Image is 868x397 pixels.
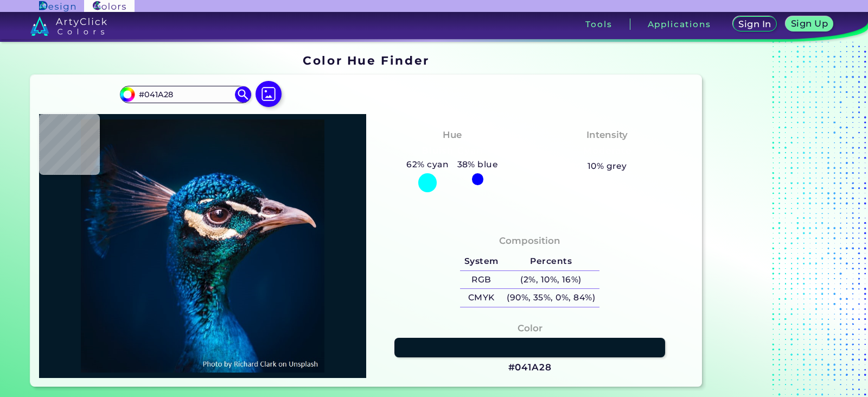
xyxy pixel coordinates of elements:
h4: Color [518,320,542,336]
a: Sign Up [788,17,831,31]
h4: Composition [499,233,560,249]
h1: Color Hue Finder [303,52,429,68]
a: Sign In [735,17,775,31]
h5: RGB [460,271,502,289]
h5: CMYK [460,289,502,307]
h5: 10% grey [588,159,627,173]
h3: Tools [585,20,612,28]
h5: 62% cyan [403,157,453,172]
img: img_pavlin.jpg [44,119,361,373]
img: logo_artyclick_colors_white.svg [30,16,107,36]
h5: Percents [502,253,599,270]
img: ArtyClick Design logo [39,1,75,11]
h5: Sign In [740,20,769,28]
img: icon picture [256,81,282,107]
h5: 38% blue [453,157,502,172]
input: type color.. [135,87,236,102]
h4: Intensity [586,127,628,143]
h5: Sign Up [793,20,826,28]
h3: Moderate [578,144,636,157]
h5: (90%, 35%, 0%, 84%) [502,289,599,307]
img: icon search [235,86,251,103]
h5: (2%, 10%, 16%) [502,271,599,289]
h3: Bluish Cyan [417,144,488,157]
h3: #041A28 [508,361,552,374]
h4: Hue [443,127,462,143]
h3: Applications [648,20,711,28]
h5: System [460,253,502,270]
